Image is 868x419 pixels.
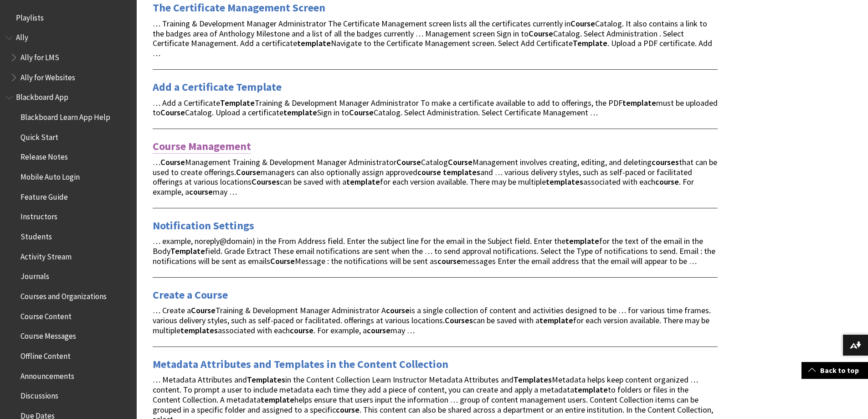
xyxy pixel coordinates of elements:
[153,98,718,118] span: … Add a Certificate Training & Development Manager Administrator To make a certificate available ...
[236,167,261,177] strong: Course
[220,98,255,108] strong: Template
[21,309,72,321] span: Course Content
[160,107,185,118] strong: Course
[21,269,49,281] span: Journals
[570,18,595,29] strong: Course
[21,249,72,261] span: Activity Stream
[21,348,71,361] span: Offline Content
[16,90,68,102] span: Blackboard App
[529,28,553,39] strong: Course
[191,305,216,316] strong: Course
[153,18,712,58] span: … Training & Development Manager Administrator The Certificate Management screen lists all the ce...
[21,109,110,122] span: Blackboard Learn App Help
[565,236,599,246] strong: template
[252,176,280,187] strong: Courses
[21,129,58,142] span: Quick Start
[153,236,715,266] span: … example, noreply@domain) in the From Address field. Enter the subject line for the email in the...
[21,368,74,381] span: Announcements
[16,10,44,22] span: Playlists
[283,107,317,118] strong: template
[189,186,213,197] strong: course
[514,374,552,385] strong: Templates
[573,38,607,48] strong: Template
[21,189,68,202] span: Feature Guide
[153,218,254,233] a: Notification Settings
[170,246,205,256] strong: Template
[367,325,390,336] strong: course
[539,315,573,326] strong: template
[290,325,313,336] strong: course
[396,157,421,167] strong: Course
[153,157,717,197] span: … Management Training & Development Manager Administrator Catalog Management involves creating, e...
[21,209,57,222] span: Instructors
[801,362,868,379] a: Back to top
[448,157,473,167] strong: Course
[652,157,679,167] strong: courses
[160,157,185,167] strong: Course
[21,229,52,241] span: Students
[247,374,285,385] strong: Templates
[21,150,68,162] span: Release Notes
[346,176,380,187] strong: template
[417,167,441,177] strong: course
[622,98,656,108] strong: template
[153,139,251,154] a: Course Management
[153,0,325,15] a: The Certificate Management Screen
[21,70,75,82] span: Ally for Websites
[21,289,107,301] span: Courses and Organizations
[21,329,76,341] span: Course Messages
[349,107,374,118] strong: Course
[153,357,448,372] a: Metadata Attributes and Templates in the Content Collection
[5,30,131,85] nav: Book outline for Anthology Ally Help
[21,50,59,62] span: Ally for LMS
[386,305,410,316] strong: course
[5,10,131,26] nav: Book outline for Playlists
[270,256,295,266] strong: Course
[21,169,80,181] span: Mobile Auto Login
[655,176,679,187] strong: course
[153,288,228,302] a: Create a Course
[443,167,480,177] strong: templates
[16,30,28,42] span: Ally
[261,394,294,405] strong: template
[297,38,331,48] strong: template
[180,325,218,336] strong: templates
[21,388,58,400] span: Discussions
[336,404,360,415] strong: course
[546,176,583,187] strong: templates
[445,315,473,326] strong: Courses
[153,305,711,336] span: … Create a Training & Development Manager Administrator A is a single collection of content and a...
[574,384,608,395] strong: template
[437,256,461,266] strong: course
[153,80,282,94] a: Add a Certificate Template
